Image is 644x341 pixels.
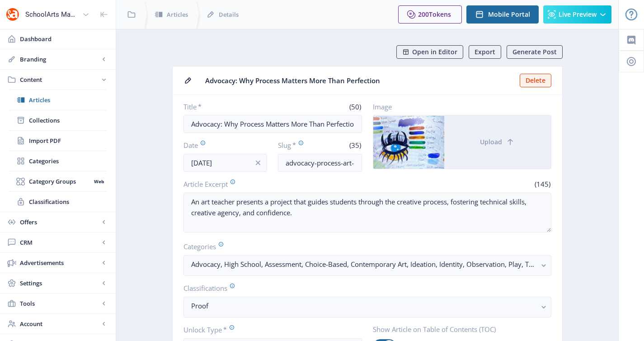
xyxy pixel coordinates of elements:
span: Classifications [29,197,107,206]
button: Open in Editor [396,45,463,59]
span: Tokens [429,10,451,19]
button: Upload [444,115,551,169]
label: Article Excerpt [183,179,364,189]
span: Tools [20,299,99,308]
a: Articles [9,90,107,110]
input: this-is-how-a-slug-looks-like [278,154,362,172]
span: Categories [29,156,107,166]
span: Mobile Portal [488,11,530,18]
span: Details [219,10,239,19]
label: Categories [183,242,544,251]
span: Articles [29,95,107,104]
span: Articles [167,10,188,19]
nb-icon: info [254,158,263,167]
label: Slug [278,140,316,150]
label: Classifications [183,283,544,293]
span: Branding [20,55,99,64]
span: Export [475,48,495,56]
button: Mobile Portal [466,5,539,24]
button: 200Tokens [398,5,462,24]
a: Import PDF [9,131,107,151]
span: Advertisements [20,258,99,267]
a: Category GroupsWeb [9,171,107,191]
button: info [249,154,267,172]
a: Classifications [9,192,107,212]
span: Open in Editor [412,48,457,56]
span: Account [20,319,99,328]
label: Title [183,102,269,111]
span: (50) [348,102,362,111]
img: properties.app_icon.png [5,7,20,22]
button: Proof [183,297,551,317]
span: Upload [480,138,502,146]
nb-badge: Web [91,177,107,186]
span: Advocacy: Why Process Matters More Than Perfection [205,76,514,85]
span: Import PDF [29,136,107,145]
div: SchoolArts Magazine [25,5,79,24]
span: Collections [29,116,107,125]
label: Image [373,102,544,111]
span: (35) [348,141,362,150]
nb-select-label: Advocacy, High School, Assessment, Choice-Based, Contemporary Art, Ideation, Identity, Observatio... [191,259,536,270]
a: Categories [9,151,107,171]
button: Live Preview [543,5,611,24]
span: Live Preview [559,11,597,18]
button: Generate Post [507,45,563,59]
label: Date [183,140,260,150]
button: Advocacy, High School, Assessment, Choice-Based, Contemporary Art, Ideation, Identity, Observatio... [183,255,551,276]
nb-select-label: Proof [191,300,536,311]
button: Delete [520,74,551,87]
input: Publishing Date [183,154,268,172]
span: Generate Post [512,48,557,56]
span: Settings [20,279,99,288]
span: Offers [20,218,99,227]
a: Collections [9,110,107,130]
button: Export [469,45,501,59]
span: Content [20,75,99,84]
input: Type Article Title ... [183,115,362,133]
span: Category Groups [29,177,91,186]
span: CRM [20,238,99,247]
span: Dashboard [20,34,108,43]
span: (145) [533,180,551,189]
